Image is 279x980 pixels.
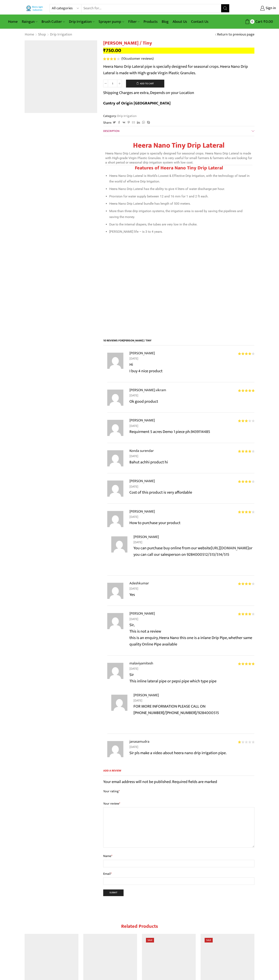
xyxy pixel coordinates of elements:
[135,164,223,172] strong: Features of Heera Nano Tiny Drip Lateral
[235,5,276,12] a: Sign in
[81,4,221,12] input: Search for...
[217,32,254,37] a: Return to previous page
[238,662,254,665] span: Rated out of 5
[40,17,67,26] a: Brush Cutter
[103,126,254,136] a: Description
[109,229,252,235] li: [PERSON_NAME] life – is 3 to 4 years.
[238,450,254,453] div: Rated 4 out of 5
[129,484,254,489] time: [DATE]
[133,545,254,558] p: You can purchase buy online from our website or you can call our salesperson on 9284000512/513/51...
[129,622,254,647] p: Sir, This is not a review this is an enquiry, Heera Nano this one is a inlane Drip Pipe, whether ...
[129,398,254,405] p: Ok good product
[122,56,126,62] span: 10
[250,19,254,24] span: 0
[129,750,254,756] p: Sir pls make a video about heera nano drip irrigation pipe.
[50,32,72,37] a: Drip Irrigation
[238,450,251,453] span: Rated out of 5
[189,17,210,26] a: Contact Us
[123,338,152,343] span: [PERSON_NAME] / Tiny
[238,662,254,665] div: Rated 5 out of 5
[109,208,252,220] li: More than three drip irrigation systems, the irrigation area is saved by saving the pipelines and...
[97,17,126,26] a: Sprayer pump
[146,938,154,942] span: Sale
[103,339,254,346] h2: 10 reviews for
[121,56,154,62] a: (10customer reviews)
[129,580,149,586] strong: Adeshkumar
[129,459,254,465] p: Bahut achhi product hi
[126,17,142,26] a: Filter
[38,32,46,37] a: Shop
[109,173,252,185] li: Heera Nano Drip Lateral is World’s Lowest & Effective Drip Irrigation, with the technology of Isr...
[103,57,120,60] span: 10
[109,201,252,207] li: Heera Nano Drip Lateral bundle has length of 500 meters.
[103,871,254,877] label: Email
[129,509,155,514] strong: [PERSON_NAME]
[103,889,124,896] input: Submit
[129,744,254,750] time: [DATE]
[133,703,254,716] p: FOR MORE INFORMATION PLEASE CALL ON [PHONE_NUMBER]/[PHONE_NUMBER]/9284000515
[133,534,159,540] strong: [PERSON_NAME]
[129,520,254,526] p: How to purchase your product
[129,350,155,356] strong: [PERSON_NAME]
[238,741,254,743] div: Rated 1 out of 5
[109,186,252,192] li: Heera Nano Drip Lateral has the ability to give 4 liters of water discharge per hour.
[103,57,120,60] div: Rated 3.80 out of 5
[129,478,155,484] strong: [PERSON_NAME]
[238,419,248,422] span: Rated out of 5
[221,4,229,12] button: Search button
[126,80,164,88] button: Add to cart
[142,17,160,26] a: Products
[133,692,159,698] strong: [PERSON_NAME]
[25,40,97,113] img: Tiny Drip Lateral
[129,611,155,616] strong: [PERSON_NAME]
[103,114,137,118] span: Category:
[129,361,254,374] p: Hi I buy 4 nice product
[103,801,254,806] label: Your review
[103,129,119,133] span: Description
[238,389,254,392] div: Rated 5 out of 5
[211,545,249,552] a: [URL][DOMAIN_NAME]
[103,769,254,776] span: Add a review
[20,17,40,26] a: Raingun
[103,63,254,76] p: Heera Nano Drip Lateral pipe is specially designed for seasonal crops. Heera Nano Drip Lateral is...
[133,540,254,545] time: [DATE]
[238,352,251,355] span: Rated out of 5
[133,698,254,703] time: [DATE]
[103,789,254,794] label: Your rating
[238,419,254,422] div: Rated 3 out of 5
[238,741,241,743] span: Rated out of 5
[129,660,153,666] strong: malaviyamitesh
[129,514,254,520] time: [DATE]
[129,617,254,622] time: [DATE]
[103,46,106,55] span: ₹
[105,141,252,235] div: Heera Nano Drip Lateral pipe is specially designed for seasonal crops. Heera Nano Drip Lateral is...
[133,139,225,151] strong: Heera Nano Tiny Drip Lateral
[254,19,262,24] span: Cart
[103,778,217,785] span: Your email address will not be published. Required fields are marked
[238,352,254,355] div: Rated 4 out of 5
[238,613,254,615] div: Rated 4 out of 5
[103,40,254,46] h1: [PERSON_NAME] / Tiny
[103,120,112,125] span: Share:
[129,393,254,398] time: [DATE]
[233,18,273,25] a: 0 Cart ₹0.00
[25,32,72,37] nav: Breadcrumb
[103,46,121,55] bdi: 750.00
[238,389,254,392] span: Rated out of 5
[238,613,251,615] span: Rated out of 5
[129,489,254,496] p: Cost of this product is very affordable
[109,222,252,227] li: Due to the internal diapers, the tubes are very low in the choke.
[117,113,137,119] a: Drip Irrigation
[6,17,20,26] a: Home
[129,591,254,598] p: Yes
[129,387,166,393] strong: [PERSON_NAME].vikram
[129,448,154,454] strong: Konda surendar
[121,922,158,930] span: Related products
[238,480,254,483] div: Rated 4 out of 5
[129,739,149,744] strong: janasamudra
[103,90,194,96] p: Shipping Charges are extra, Depends on your Location
[263,19,273,25] bdi: 0.00
[129,428,254,435] p: Requirment 5 acres Demo 1 piece ph.9439114485
[103,57,116,60] span: Rated out of 5 based on customer ratings
[129,423,254,429] time: [DATE]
